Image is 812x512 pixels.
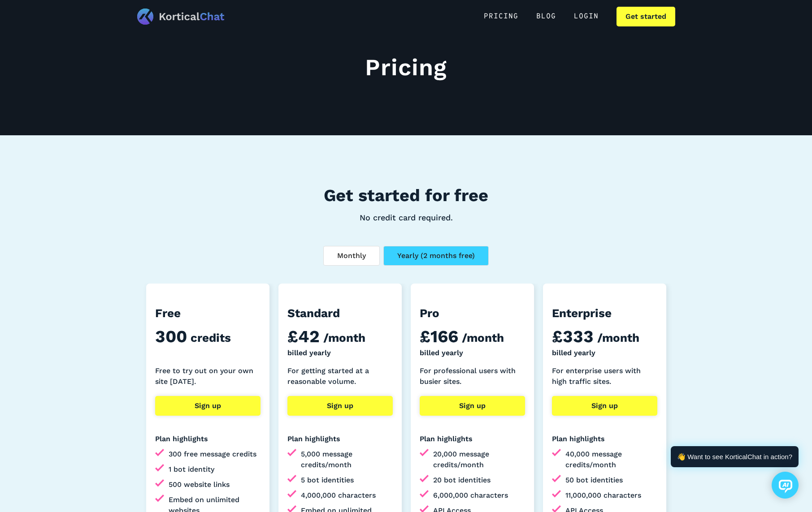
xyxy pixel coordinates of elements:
a: PRICING [475,7,527,26]
p: billed yearly [552,348,657,358]
a: Sign up [155,396,261,416]
h3: Pro [420,306,525,321]
p: No credit card required. [360,211,453,224]
h2: £42 [287,326,320,348]
div: Sign up [552,400,657,411]
p: 20,000 message credits/month [433,449,525,470]
h3: /month [323,331,365,346]
p: 20 bot identities [433,475,525,486]
p: 500 website links [169,479,261,490]
h3: Free [155,306,261,321]
p: Free to try out on your own site [DATE]. [155,366,261,387]
a: Sign up [420,396,525,416]
div: Sign up [287,400,393,411]
p: For professional users with busier sites. [420,366,525,387]
p: 300 free message credits [169,449,261,460]
p: Plan highlights [155,434,261,444]
p: 4,000,000 characters [301,490,393,501]
h2: £333 [552,326,594,348]
a: BLOG [527,7,565,26]
h3: /month [597,331,639,346]
p: 6,000,000 characters [433,490,525,501]
h3: /month [462,331,504,346]
div: Sign up [155,400,261,411]
p: Plan highlights [420,434,525,444]
p: Plan highlights [287,434,393,444]
p: 5 bot identities [301,475,393,486]
div: Monthly [337,250,366,261]
p: 5,000 message credits/month [301,449,393,470]
p: 1 bot identity [169,464,261,475]
p: For getting started at a reasonable volume. [287,366,393,387]
h2: 300 [155,326,187,348]
h3: credits [191,331,231,346]
h3: Enterprise [552,306,657,321]
p: billed yearly [420,348,525,358]
p: Plan highlights [552,434,657,444]
p: For enterprise users with high traffic sites. [552,366,657,387]
div: Yearly (2 months free) [397,250,475,261]
p: 50 bot identities [565,475,657,486]
a: Get started [617,7,675,26]
h2: £166 [420,326,458,348]
a: Sign up [552,396,657,416]
h3: Standard [287,306,393,321]
div: Sign up [420,400,525,411]
p: 11,000,000 characters [565,490,657,501]
a: Login [565,7,608,26]
h2: Get started for free [324,185,488,207]
p: billed yearly [287,348,393,358]
a: Sign up [287,396,393,416]
h1: Pricing [365,54,447,82]
p: 40,000 message credits/month [565,449,657,470]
